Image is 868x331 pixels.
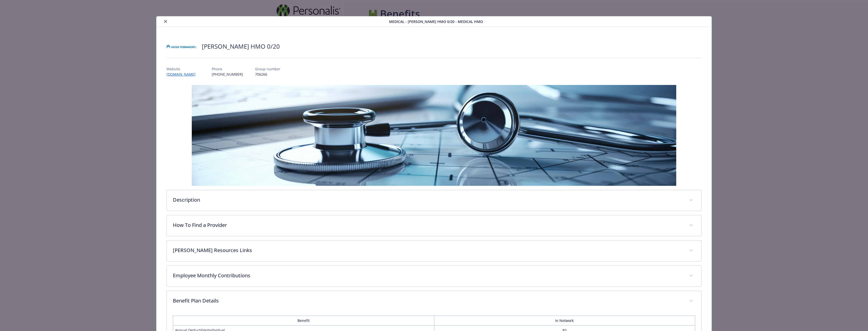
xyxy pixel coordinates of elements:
span: Medical - [PERSON_NAME] HMO 0/20 - Medical HMO [389,19,483,24]
div: Description [167,190,701,211]
div: How To Find a Provider [167,215,701,236]
p: Employee Monthly Contributions [173,272,683,279]
p: Website [167,66,200,72]
th: Benefit [173,316,434,325]
img: banner [192,85,676,186]
div: [PERSON_NAME] Resources Links [167,240,701,261]
th: In Network [434,316,695,325]
p: Group number [255,66,280,72]
p: How To Find a Provider [173,221,683,229]
img: Kaiser Permanente Insurance Company [167,39,197,54]
p: Description [173,196,683,204]
p: Phone [212,66,243,72]
p: Benefit Plan Details [173,297,683,305]
div: Benefit Plan Details [167,291,701,312]
a: [DOMAIN_NAME] [167,72,200,77]
h2: [PERSON_NAME] HMO 0/20 [202,42,280,51]
button: close [162,18,169,24]
p: [PHONE_NUMBER] [212,72,243,77]
p: 706266 [255,72,280,77]
p: [PERSON_NAME] Resources Links [173,247,683,254]
div: Employee Monthly Contributions [167,266,701,286]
